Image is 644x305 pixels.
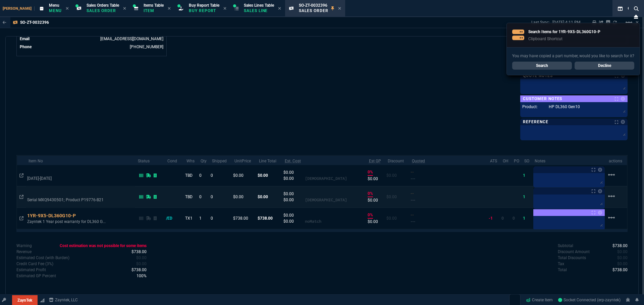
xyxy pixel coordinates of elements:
[100,36,163,41] a: [EMAIL_ADDRESS][DOMAIN_NAME]
[607,192,615,200] mat-icon: Example home icon
[617,249,628,254] span: 0
[368,190,373,197] p: 0%
[283,197,305,203] p: $0.00
[606,155,627,165] th: actions
[130,261,147,267] p: spec.value
[198,165,209,186] td: 0
[233,194,255,200] p: $0.00
[27,176,128,181] p: [DATE]-[DATE]
[189,3,219,8] span: Buy Report Table
[184,165,198,186] td: TBD
[53,243,147,249] p: spec.value
[16,249,32,255] p: undefined
[511,155,522,165] th: PO
[125,249,147,255] p: spec.value
[523,96,562,101] p: Customer Notes
[19,35,164,42] tr: undefined
[612,243,628,248] span: 738
[631,5,641,13] nx-icon: Search
[209,155,232,165] th: Shipped
[558,261,564,267] p: undefined
[198,155,209,165] th: Qty
[513,216,515,221] span: 0
[130,273,147,279] p: spec.value
[299,3,327,8] span: SO-ZT-0032396
[575,62,634,70] a: Decline
[500,155,511,165] th: OH
[558,297,621,303] a: OfOFWDBkpz0h-KkFAAC2
[19,195,23,199] nx-icon: Open In Opposite Panel
[523,195,525,199] span: 1
[528,36,600,42] p: Clipboard Shortcut
[244,3,274,8] span: Sales Lines Table
[135,155,165,165] th: Status
[131,268,147,272] span: 738
[558,267,567,273] p: undefined
[168,6,171,11] nx-icon: Close Tab
[283,218,305,224] p: $0.00
[283,191,305,197] p: $0.00
[130,45,163,49] a: (469) 476-5010
[136,255,147,260] span: Cost with burden
[123,6,126,11] nx-icon: Close Tab
[189,8,219,13] p: Buy Report
[625,5,635,13] nx-icon: Search
[411,213,414,217] span: Quoted Cost
[47,297,80,303] a: msbcCompanyName
[17,165,627,186] tr: 08/19/2025-08/18/2026
[20,45,32,49] span: Phone
[512,53,634,59] p: You may have copied a part number, would you like to search for it?
[49,3,59,8] span: Menu
[16,255,69,261] p: Cost with burden
[131,249,147,254] span: 738
[283,175,305,181] p: $0.00
[16,273,56,279] p: undefined
[305,218,321,224] p: noMatch
[607,171,615,179] mat-icon: Example home icon
[27,197,128,203] p: Serial MXQ94305G1; Product P19776-B21
[3,6,35,11] span: [PERSON_NAME]
[522,155,532,165] th: SO
[412,159,425,163] abbr: Quoted Cost and Sourcing Notes. Only applicable on Dash quotes.
[17,186,627,208] tr: Serial MXQ94305G1; Product P19776-B21
[184,155,198,165] th: Whs
[338,6,341,11] nx-icon: Close Tab
[233,172,255,178] p: $0.00
[26,155,135,165] th: Item No
[369,159,381,163] abbr: Estimated using estimated Cost with Burden
[386,172,408,178] p: $0.00
[198,186,209,208] td: 0
[144,8,164,13] p: Item
[60,243,147,248] span: Cost estimation was not possible for some items
[528,29,600,35] p: Search Items for 1YR-9X5-DL360G10-P
[368,219,384,225] p: $0.00
[244,8,274,13] p: Sales Line
[501,216,504,221] span: 0
[233,215,255,221] p: $738.00
[209,186,232,208] td: 0
[27,212,82,219] div: 1YR-9X5-DL360G10-P
[137,274,147,278] span: 1
[523,173,525,178] span: 1
[87,8,119,13] p: Sales Order
[19,216,23,221] nx-icon: Open In Opposite Panel
[386,215,408,221] p: $0.00
[611,261,628,267] p: spec.value
[258,215,281,221] p: $738.00
[523,295,555,305] a: Create Item
[166,215,179,221] div: /ED
[232,155,256,165] th: UnitPrice
[87,3,119,8] span: Sales Orders Table
[523,119,548,125] p: Reference
[625,18,633,26] mat-icon: Example home icon
[16,261,53,267] p: undefined
[258,172,281,178] p: $0.00
[606,243,628,249] p: spec.value
[607,214,615,222] mat-icon: Example home icon
[368,212,373,219] p: 0%
[209,208,232,229] td: 0
[66,6,69,11] nx-icon: Close Tab
[411,191,414,196] span: Quoted Cost
[305,175,347,181] p: [DEMOGRAPHIC_DATA]
[411,170,414,174] span: Quoted Cost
